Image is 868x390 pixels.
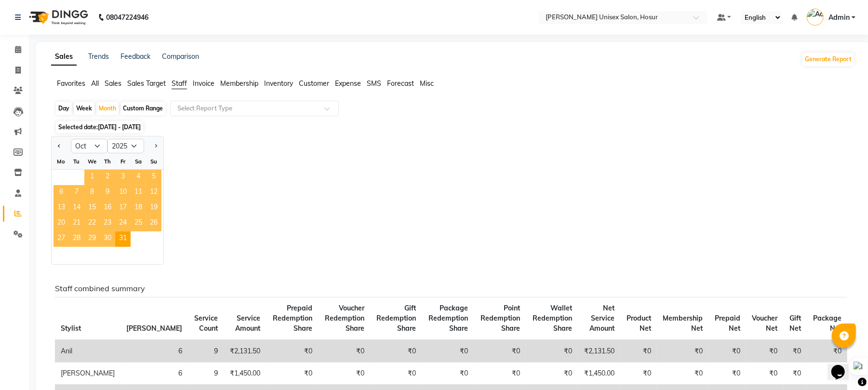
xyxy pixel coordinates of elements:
div: Thursday, October 23, 2025 [100,216,115,231]
span: Prepaid Redemption Share [273,304,312,333]
td: 9 [188,363,224,385]
img: logo [25,4,91,31]
div: Friday, October 24, 2025 [115,216,131,231]
span: Sales [105,79,121,88]
td: ₹2,131.50 [578,340,620,363]
div: Thursday, October 30, 2025 [100,231,115,247]
div: Sunday, October 12, 2025 [146,185,161,201]
td: ₹0 [784,363,807,385]
td: ₹0 [709,340,747,363]
span: 5 [146,170,161,185]
span: Selected date: [56,121,143,133]
div: Friday, October 17, 2025 [115,201,131,216]
td: ₹0 [370,363,422,385]
span: 29 [84,231,100,247]
span: Service Amount [235,314,260,333]
span: All [91,79,99,88]
td: ₹1,450.00 [224,363,266,385]
div: Saturday, October 25, 2025 [131,216,146,231]
div: Wednesday, October 29, 2025 [84,231,100,247]
div: Friday, October 3, 2025 [115,170,131,185]
div: We [84,154,100,169]
span: 11 [131,185,146,201]
div: Day [56,102,72,115]
span: 2 [100,170,115,185]
span: 14 [69,201,84,216]
span: 24 [115,216,131,231]
div: Saturday, October 4, 2025 [131,170,146,185]
img: Admin [807,9,824,26]
div: Wednesday, October 1, 2025 [84,170,100,185]
div: Saturday, October 11, 2025 [131,185,146,201]
span: 21 [69,216,84,231]
span: 13 [53,201,69,216]
div: Friday, October 10, 2025 [115,185,131,201]
td: 6 [120,363,188,385]
td: ₹0 [746,340,784,363]
span: 12 [146,185,161,201]
td: [PERSON_NAME] [55,363,120,385]
span: 31 [115,231,131,247]
button: Generate Report [802,53,854,66]
span: Inventory [264,79,293,88]
span: 9 [100,185,115,201]
div: Thursday, October 9, 2025 [100,185,115,201]
span: Admin [828,13,850,23]
div: Custom Range [120,102,165,115]
td: ₹0 [422,340,474,363]
div: Su [146,154,161,169]
span: Membership [220,79,258,88]
div: Monday, October 20, 2025 [53,216,69,231]
a: Sales [51,48,77,66]
td: ₹0 [474,340,526,363]
span: 16 [100,201,115,216]
select: Select year [107,139,144,153]
span: SMS [367,79,381,88]
div: Tu [69,154,84,169]
td: ₹0 [709,363,747,385]
div: Sa [131,154,146,169]
span: Prepaid Net [715,314,740,333]
span: Membership Net [663,314,703,333]
div: Tuesday, October 21, 2025 [69,216,84,231]
span: Package Redemption Share [428,304,468,333]
td: ₹0 [422,363,474,385]
span: Product Net [627,314,651,333]
div: Sunday, October 26, 2025 [146,216,161,231]
span: Sales Target [127,79,166,88]
div: Monday, October 27, 2025 [53,231,69,247]
span: Staff [172,79,187,88]
span: 25 [131,216,146,231]
span: 18 [131,201,146,216]
a: Comparison [162,52,199,61]
td: ₹0 [370,340,422,363]
td: ₹0 [657,363,709,385]
h6: Staff combined summary [55,284,847,293]
span: 20 [53,216,69,231]
div: Th [100,154,115,169]
td: ₹0 [746,363,784,385]
td: ₹2,131.50 [224,340,266,363]
td: Anil [55,340,120,363]
span: [PERSON_NAME] [126,324,182,333]
td: 6 [120,340,188,363]
td: ₹0 [807,363,847,385]
td: ₹0 [784,340,807,363]
span: 15 [84,201,100,216]
span: Misc [420,79,434,88]
span: Voucher Redemption Share [325,304,364,333]
span: Customer [299,79,329,88]
div: Monday, October 6, 2025 [53,185,69,201]
div: Thursday, October 16, 2025 [100,201,115,216]
td: ₹0 [657,340,709,363]
div: Friday, October 31, 2025 [115,231,131,247]
div: Monday, October 13, 2025 [53,201,69,216]
span: Gift Redemption Share [376,304,416,333]
div: Mo [53,154,69,169]
div: Sunday, October 5, 2025 [146,170,161,185]
td: ₹0 [620,363,657,385]
td: ₹0 [474,363,526,385]
span: Gift Net [789,314,801,333]
span: Package Net [813,314,841,333]
span: 28 [69,231,84,247]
